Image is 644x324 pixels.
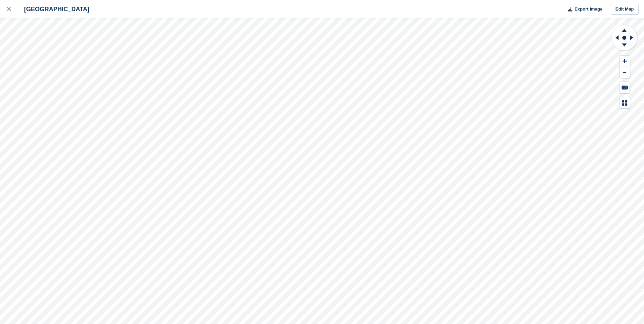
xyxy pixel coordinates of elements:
button: Export Image [564,4,603,15]
button: Zoom Out [620,67,630,78]
button: Keyboard Shortcuts [620,82,630,93]
button: Zoom In [620,56,630,67]
span: Export Image [574,6,602,13]
button: Map Legend [620,97,630,108]
a: Edit Map [611,4,639,15]
div: [GEOGRAPHIC_DATA] [18,5,89,13]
